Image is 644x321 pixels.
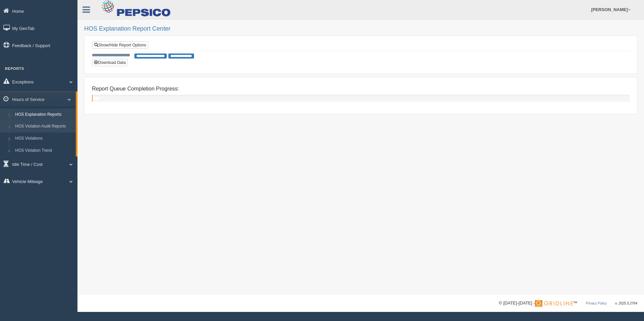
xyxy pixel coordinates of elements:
h2: HOS Explanation Report Center [84,26,637,32]
div: © [DATE]-[DATE] - ™ [499,300,637,307]
a: Show/Hide Report Options [92,41,148,49]
a: HOS Violation Audit Reports [12,120,76,133]
a: HOS Explanation Reports [12,109,76,121]
img: Gridline [535,300,573,307]
a: HOS Violations [12,133,76,145]
button: Download Data [92,59,128,66]
a: HOS Violation Trend [12,145,76,157]
a: Privacy Policy [586,301,607,305]
span: v. 2025.5.2764 [615,301,637,305]
h4: Report Queue Completion Progress: [92,86,630,92]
